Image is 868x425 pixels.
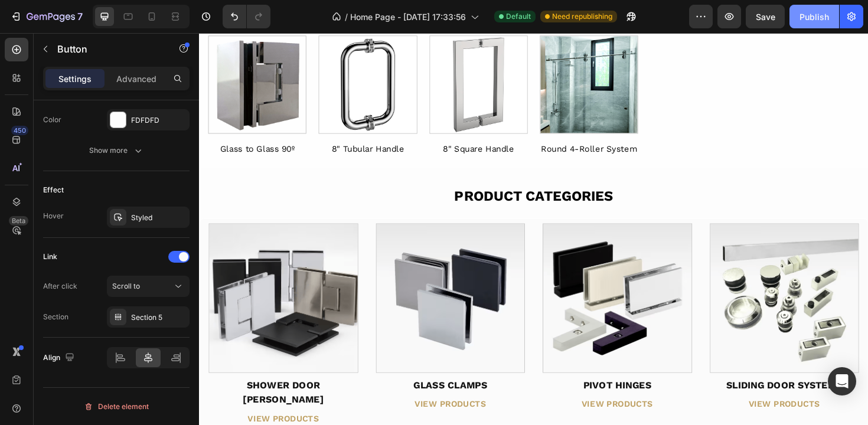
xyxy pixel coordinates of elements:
button: Show more [43,140,190,161]
button: Delete element [43,397,190,416]
div: Effect [43,185,64,195]
a: 8" Square Handle [244,116,348,130]
p: Advanced [116,73,156,85]
div: Open Intercom Messenger [828,367,856,395]
div: Hover [43,211,64,221]
div: 450 [11,126,28,135]
button: Publish [789,5,839,28]
div: SLIDING DOOR SYSTEMS [541,365,699,382]
div: FDFDFD [131,115,187,126]
p: 7 [77,9,83,24]
a: Round 4-Roller System [361,116,465,130]
a: Round 4-Roller System [361,4,464,106]
img: gempages_581085725039002195-30298c0c-8b90-40e8-8325-e1c1ad483bc6.png [187,202,345,360]
div: Link [43,251,57,262]
span: Default [506,11,531,22]
div: Delete element [84,400,149,414]
div: After click [43,281,77,292]
div: SHOWER DOOR [PERSON_NAME] [10,365,168,397]
div: VIEW PRODUCTS [51,402,127,416]
div: Align [43,350,77,366]
div: Publish [800,11,829,23]
a: VIEW PRODUCTS [391,382,495,405]
button: Scroll to [107,276,190,297]
button: Save [746,5,785,28]
iframe: Design area [199,33,868,425]
button: 7 [5,5,88,28]
span: / [345,11,348,23]
span: Home Page - [DATE] 17:33:56 [350,11,466,23]
div: Section 5 [131,312,187,323]
span: Need republishing [552,11,612,22]
div: Color [43,115,61,125]
span: Scroll to [112,282,140,290]
a: VIEW PRODUCTS [567,382,671,405]
a: VIEW PRODUCTS [37,397,141,420]
div: Beta [9,216,28,225]
span: Save [756,12,775,22]
div: VIEW PRODUCTS [582,387,657,400]
div: VIEW PRODUCTS [405,387,481,400]
div: VIEW PRODUCTS [228,387,304,400]
a: VIEW PRODUCTS [214,382,318,405]
p: Settings [58,73,92,85]
img: [object Object] [364,202,522,360]
div: Section [43,312,68,322]
img: [object Object] [541,202,699,360]
div: Undo/Redo [223,5,270,28]
div: GLASS CLAMPS [187,365,345,382]
p: Button [57,42,158,56]
div: Styled [131,212,187,223]
img: [object Object] [10,202,168,360]
div: Pivot hinges [364,365,522,382]
div: Show more [89,145,144,156]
